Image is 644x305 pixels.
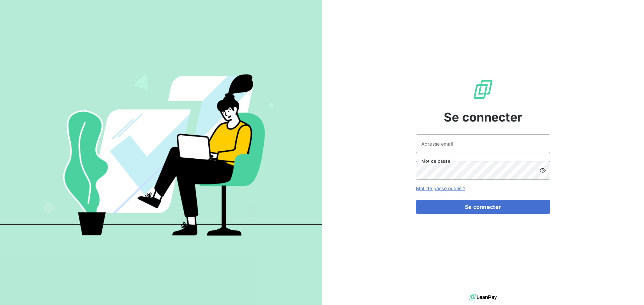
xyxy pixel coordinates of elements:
a: Mot de passe oublié ? [416,185,465,191]
img: logo [469,292,497,302]
button: Se connecter [416,200,550,214]
img: Logo LeanPay [472,79,494,100]
span: Se connecter [444,108,522,126]
input: placeholder [416,134,550,153]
